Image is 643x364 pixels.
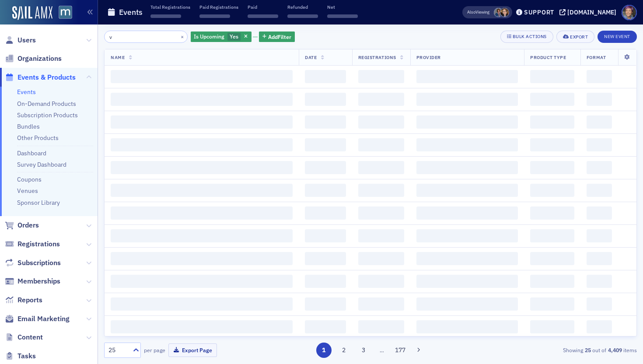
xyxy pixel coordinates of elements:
[570,35,588,39] div: Export
[17,100,76,108] a: On-Demand Products
[587,115,612,129] span: ‌
[524,8,554,16] div: Support
[587,297,612,311] span: ‌
[287,14,318,18] span: ‌
[305,93,346,106] span: ‌
[530,161,574,174] span: ‌
[144,346,165,354] label: per page
[530,320,574,333] span: ‌
[587,252,612,265] span: ‌
[530,252,574,265] span: ‌
[598,31,637,43] button: New Event
[305,252,346,265] span: ‌
[358,184,404,197] span: ‌
[556,31,594,43] button: Export
[5,314,70,324] a: Email Marketing
[416,206,518,220] span: ‌
[598,32,637,40] a: New Event
[587,184,612,197] span: ‌
[559,9,619,15] button: [DOMAIN_NAME]
[268,33,291,41] span: Add Filter
[111,206,293,220] span: ‌
[416,229,518,242] span: ‌
[587,320,612,333] span: ‌
[5,351,36,361] a: Tasks
[530,115,574,129] span: ‌
[12,6,52,20] img: SailAMX
[376,346,388,354] span: …
[305,184,346,197] span: ‌
[150,14,181,18] span: ‌
[305,206,346,220] span: ‌
[567,8,616,16] div: [DOMAIN_NAME]
[5,239,60,249] a: Registrations
[17,122,40,130] a: Bundles
[17,295,42,305] span: Reports
[500,31,553,43] button: Bulk Actions
[17,149,46,157] a: Dashboard
[622,5,637,20] span: Profile
[358,138,404,151] span: ‌
[305,70,346,83] span: ‌
[17,187,38,195] a: Venues
[530,206,574,220] span: ‌
[17,161,66,168] a: Survey Dashboard
[416,252,518,265] span: ‌
[416,161,518,174] span: ‌
[199,14,230,18] span: ‌
[587,161,612,174] span: ‌
[59,6,72,19] img: SailAMX
[305,115,346,129] span: ‌
[17,258,61,268] span: Subscriptions
[111,70,293,83] span: ‌
[178,32,186,40] button: ×
[111,54,125,60] span: Name
[191,31,252,42] div: Yes
[393,343,408,358] button: 177
[111,252,293,265] span: ‌
[358,70,404,83] span: ‌
[17,314,70,324] span: Email Marketing
[587,70,612,83] span: ‌
[108,346,128,355] div: 25
[513,34,547,39] div: Bulk Actions
[316,343,332,358] button: 1
[5,54,62,63] a: Organizations
[230,33,238,40] span: Yes
[416,320,518,333] span: ‌
[358,206,404,220] span: ‌
[530,275,574,288] span: ‌
[5,276,60,286] a: Memberships
[17,332,43,342] span: Content
[111,297,293,311] span: ‌
[416,297,518,311] span: ‌
[336,343,351,358] button: 2
[150,4,190,10] p: Total Registrations
[530,229,574,242] span: ‌
[530,138,574,151] span: ‌
[111,184,293,197] span: ‌
[587,206,612,220] span: ‌
[416,70,518,83] span: ‌
[587,275,612,288] span: ‌
[416,138,518,151] span: ‌
[111,115,293,129] span: ‌
[500,8,509,17] span: Michelle Brown
[17,134,59,142] a: Other Products
[17,73,76,82] span: Events & Products
[305,297,346,311] span: ‌
[17,175,42,183] a: Coupons
[358,54,396,60] span: Registrations
[358,275,404,288] span: ‌
[17,220,39,230] span: Orders
[287,4,318,10] p: Refunded
[327,14,358,18] span: ‌
[248,14,278,18] span: ‌
[5,258,61,268] a: Subscriptions
[583,346,592,354] strong: 25
[111,161,293,174] span: ‌
[111,229,293,242] span: ‌
[5,332,43,342] a: Content
[104,31,188,43] input: Search…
